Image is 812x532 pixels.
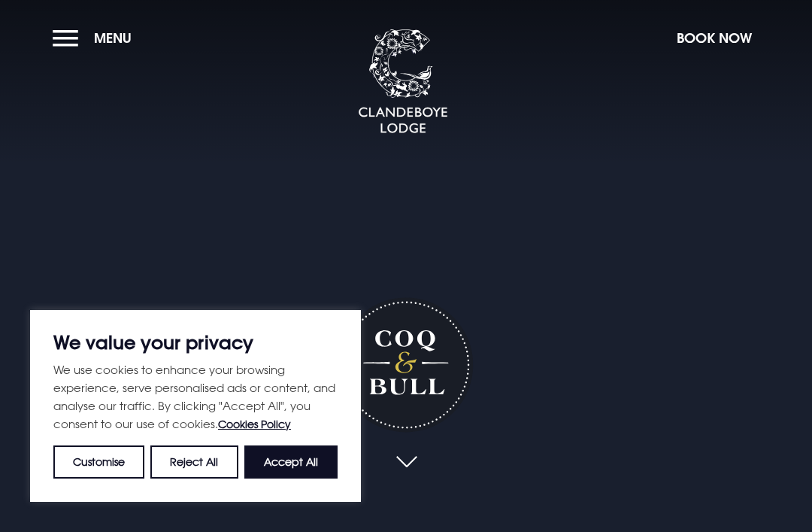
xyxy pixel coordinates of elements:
button: Reject All [150,445,238,479]
button: Customise [53,445,144,479]
button: Menu [53,22,139,54]
p: We use cookies to enhance your browsing experience, serve personalised ads or content, and analys... [53,360,338,433]
div: We value your privacy [30,310,361,502]
p: We value your privacy [53,333,338,351]
img: Clandeboye Lodge [358,29,448,135]
button: Accept All [244,445,338,479]
h1: Coq & Bull [338,297,473,432]
span: Menu [94,29,132,47]
a: Cookies Policy [218,418,291,430]
button: Book Now [669,22,759,54]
